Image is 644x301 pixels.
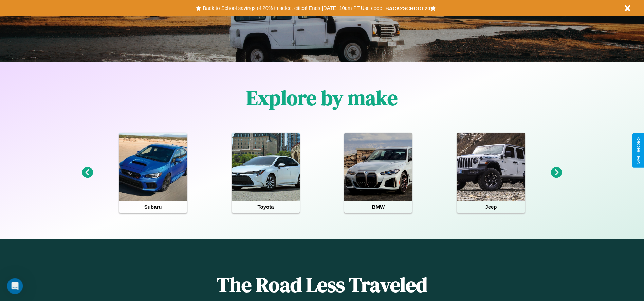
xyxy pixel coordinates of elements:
h1: Explore by make [246,84,398,112]
h4: Toyota [232,201,300,213]
h4: BMW [344,201,412,213]
button: Back to School savings of 20% in select cities! Ends [DATE] 10am PT.Use code: [201,3,385,13]
b: BACK2SCHOOL20 [385,5,430,11]
h1: The Road Less Traveled [129,271,515,299]
h4: Subaru [119,201,187,213]
iframe: Intercom live chat [7,278,23,294]
div: Give Feedback [636,137,641,164]
h4: Jeep [457,201,525,213]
